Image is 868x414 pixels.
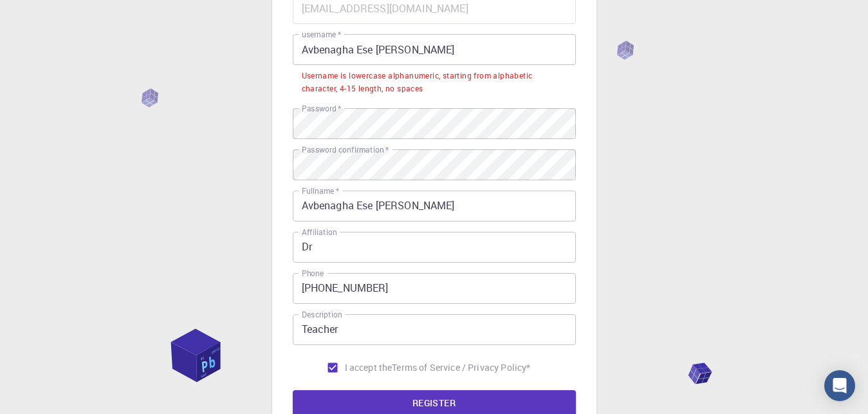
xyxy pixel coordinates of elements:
[302,227,337,238] label: Affiliation
[302,70,567,95] div: Username is lowercase alphanumeric, starting from alphabetic character, 4-15 length, no spaces
[302,144,389,155] label: Password confirmation
[302,268,324,279] label: Phone
[302,309,342,320] label: Description
[302,29,341,40] label: username
[345,361,392,374] span: I accept the
[392,361,530,374] p: Terms of Service / Privacy Policy *
[302,103,341,114] label: Password
[392,361,530,374] a: Terms of Service / Privacy Policy*
[824,370,855,401] div: Open Intercom Messenger
[302,185,339,196] label: Fullname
